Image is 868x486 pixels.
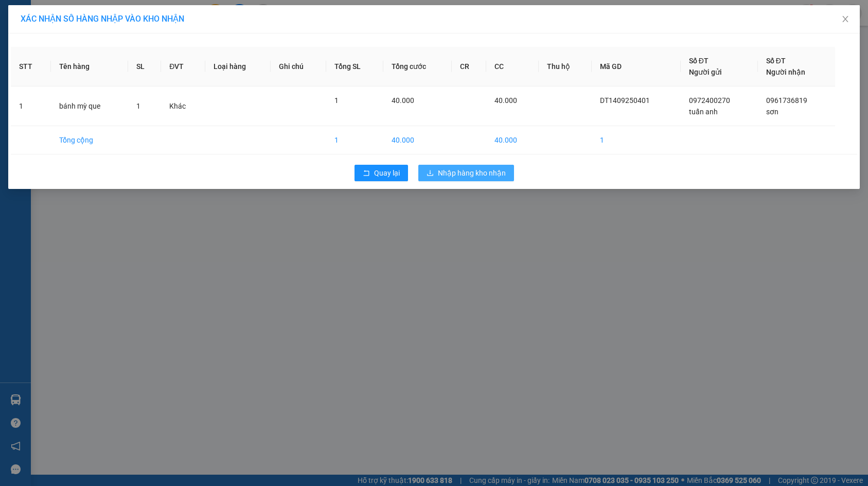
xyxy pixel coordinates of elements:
th: Thu hộ [539,47,592,86]
span: 0972400270 [689,96,730,105]
span: close [841,15,849,23]
span: rollback [363,169,370,178]
td: 1 [592,126,681,154]
span: Số ĐT [766,57,786,65]
button: downloadNhập hàng kho nhận [418,165,514,181]
span: sơn [766,108,778,116]
span: Người gửi [689,68,722,76]
span: 40.000 [494,96,517,105]
td: Khác [161,86,205,126]
th: ĐVT [161,47,205,86]
span: download [427,169,434,178]
span: XÁC NHẬN SỐ HÀNG NHẬP VÀO KHO NHẬN [21,14,184,24]
span: Số ĐT [689,57,708,65]
span: DT1409250401 [600,96,650,105]
td: 1 [326,126,383,154]
th: Tổng cước [383,47,452,86]
th: Loại hàng [205,47,271,86]
th: STT [11,47,51,86]
td: Tổng cộng [51,126,128,154]
span: 1 [136,102,140,110]
span: 0961736819 [766,96,807,105]
td: 1 [11,86,51,126]
th: Tên hàng [51,47,128,86]
span: Nhập hàng kho nhận [438,167,506,179]
span: tuấn anh [689,108,718,116]
button: rollbackQuay lại [355,165,408,181]
span: 40.000 [392,96,414,105]
th: SL [128,47,161,86]
th: CR [452,47,486,86]
span: Người nhận [766,68,805,76]
td: 40.000 [486,126,539,154]
td: 40.000 [383,126,452,154]
button: Close [831,5,860,34]
th: Tổng SL [326,47,383,86]
td: bánh mỳ que [51,86,128,126]
th: Ghi chú [271,47,326,86]
th: CC [486,47,539,86]
th: Mã GD [592,47,681,86]
span: Quay lại [374,167,400,179]
span: 1 [334,96,339,105]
